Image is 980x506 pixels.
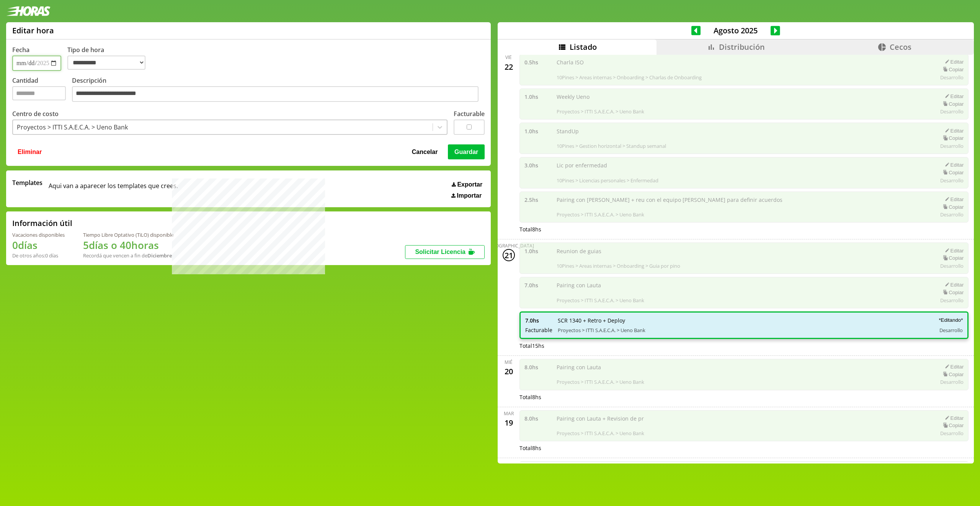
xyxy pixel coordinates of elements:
h1: 5 días o 40 horas [83,238,174,252]
select: Tipo de hora [67,56,145,70]
div: [DEMOGRAPHIC_DATA] [483,242,534,249]
label: Centro de costo [12,110,59,118]
label: Fecha [12,46,29,54]
img: logotipo [6,6,51,16]
span: Importar [457,192,482,199]
div: 19 [503,417,515,429]
div: mar [504,410,514,417]
span: Agosto 2025 [701,25,771,36]
label: Descripción [72,76,485,104]
div: 22 [503,61,515,73]
h1: Editar hora [12,25,54,36]
button: Eliminar [15,144,44,159]
div: lun [504,461,513,468]
textarea: Descripción [72,86,479,102]
b: Diciembre [147,252,172,259]
label: Cantidad [12,76,72,104]
div: De otros años: 0 días [12,252,65,259]
div: vie [505,54,512,61]
button: Cancelar [410,144,440,159]
div: mié [505,359,513,365]
div: 21 [503,249,515,261]
span: Distribución [719,42,765,52]
div: Recordá que vencen a fin de [83,252,174,259]
div: Total 8 hs [519,393,969,401]
button: Guardar [448,144,485,159]
button: Solicitar Licencia [405,245,485,259]
div: Total 15 hs [519,342,969,349]
div: Vacaciones disponibles [12,231,65,238]
input: Cantidad [12,86,66,100]
label: Facturable [454,110,485,118]
label: Tipo de hora [67,46,152,71]
span: Exportar [457,181,482,188]
h1: 0 días [12,238,65,252]
span: Templates [12,178,42,187]
h2: Información útil [12,218,72,228]
span: Cecos [890,42,911,52]
div: 20 [503,365,515,378]
span: Aqui van a aparecer los templates que crees. [49,178,178,199]
div: Proyectos > ITTI S.A.E.C.A. > Ueno Bank [17,123,128,131]
div: Total 8 hs [519,226,969,233]
span: Solicitar Licencia [415,249,465,255]
div: scrollable content [498,55,974,462]
div: Tiempo Libre Optativo (TiLO) disponible [83,231,174,238]
div: Total 8 hs [519,444,969,452]
button: Exportar [449,181,485,188]
span: Listado [570,42,597,52]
